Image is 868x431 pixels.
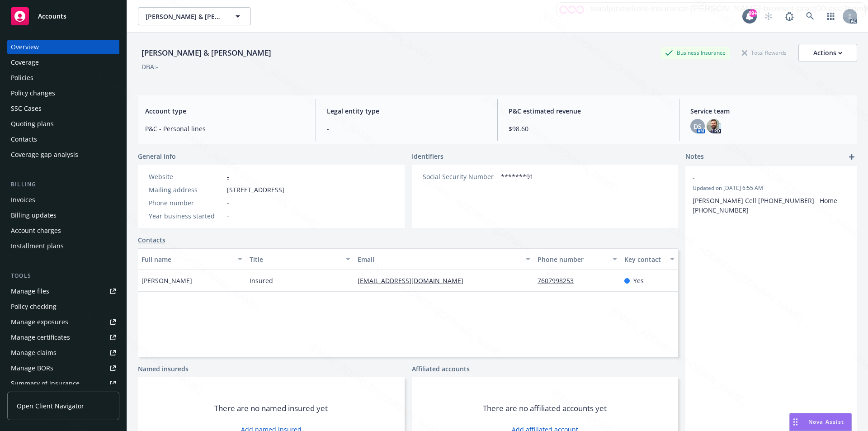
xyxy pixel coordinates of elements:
[846,152,857,162] a: add
[7,40,119,54] a: Overview
[17,401,84,411] span: Open Client Navigator
[11,299,57,314] div: Policy checking
[250,276,273,285] span: Insured
[11,193,35,207] div: Invoices
[7,223,119,238] a: Account charges
[7,193,119,207] a: Invoices
[142,276,192,285] span: [PERSON_NAME]
[250,255,340,264] div: Title
[693,122,702,131] span: DS
[11,284,49,298] div: Manage files
[538,276,581,285] a: 7607998253
[7,101,119,116] a: SSC Cases
[11,101,42,116] div: SSC Cases
[538,255,607,264] div: Phone number
[808,418,844,426] span: Nova Assist
[749,9,757,17] div: 99+
[633,276,644,285] span: Yes
[11,132,37,147] div: Contacts
[412,152,443,161] span: Identifiers
[7,361,119,375] a: Manage BORs
[358,276,471,285] a: [EMAIL_ADDRESS][DOMAIN_NAME]
[7,346,119,360] a: Manage claims
[227,198,229,208] span: -
[822,7,840,25] a: Switch app
[138,47,275,59] div: [PERSON_NAME] & [PERSON_NAME]
[780,7,798,25] a: Report a Bug
[660,47,730,58] div: Business Insurance
[11,71,33,85] div: Policies
[621,248,678,270] button: Key contact
[11,330,70,345] div: Manage certificates
[7,71,119,85] a: Policies
[11,346,57,360] div: Manage claims
[149,185,223,194] div: Mailing address
[138,248,246,270] button: Full name
[38,13,66,20] span: Accounts
[7,315,119,329] a: Manage exposures
[509,124,668,133] span: $98.60
[11,117,54,131] div: Quoting plans
[149,172,223,181] div: Website
[227,172,229,181] a: -
[11,239,64,253] div: Installment plans
[624,255,665,264] div: Key contact
[790,413,801,431] div: Drag to move
[327,106,486,116] span: Legal entity type
[707,119,721,133] img: photo
[7,376,119,391] a: Summary of insurance
[142,255,232,264] div: Full name
[813,44,842,62] div: Actions
[693,184,850,192] span: Updated on [DATE] 6:55 AM
[801,7,819,25] a: Search
[534,248,620,270] button: Phone number
[7,208,119,223] a: Billing updates
[227,211,229,221] span: -
[7,271,119,280] div: Tools
[7,239,119,253] a: Installment plans
[146,12,224,21] span: [PERSON_NAME] & [PERSON_NAME]
[509,106,668,116] span: P&C estimated revenue
[327,124,486,133] span: -
[11,223,61,238] div: Account charges
[7,55,119,70] a: Coverage
[142,62,158,71] div: DBA: -
[483,403,607,414] span: There are no affiliated accounts yet
[11,55,39,70] div: Coverage
[11,208,57,223] div: Billing updates
[412,364,470,374] a: Affiliated accounts
[7,4,119,29] a: Accounts
[759,7,778,25] a: Start snowing
[358,255,520,264] div: Email
[138,235,165,245] a: Contacts
[693,196,850,215] p: [PERSON_NAME] Cell [PHONE_NUMBER] Home [PHONE_NUMBER]
[7,117,119,131] a: Quoting plans
[7,132,119,147] a: Contacts
[11,361,53,375] div: Manage BORs
[7,299,119,314] a: Policy checking
[11,86,55,100] div: Policy changes
[7,147,119,162] a: Coverage gap analysis
[138,364,189,374] a: Named insureds
[149,211,223,221] div: Year business started
[7,284,119,298] a: Manage files
[145,124,305,133] span: P&C - Personal lines
[11,147,78,162] div: Coverage gap analysis
[693,173,826,183] span: -
[789,413,852,431] button: Nova Assist
[227,185,284,194] span: [STREET_ADDRESS]
[214,403,328,414] span: There are no named insured yet
[685,166,857,222] div: -Updated on [DATE] 6:55 AM[PERSON_NAME] Cell [PHONE_NUMBER] Home [PHONE_NUMBER]
[149,198,223,208] div: Phone number
[246,248,354,270] button: Title
[7,86,119,100] a: Policy changes
[798,44,857,62] button: Actions
[737,47,791,58] div: Total Rewards
[145,106,305,116] span: Account type
[423,172,497,181] div: Social Security Number
[685,152,704,162] span: Notes
[7,330,119,345] a: Manage certificates
[138,7,251,25] button: [PERSON_NAME] & [PERSON_NAME]
[354,248,534,270] button: Email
